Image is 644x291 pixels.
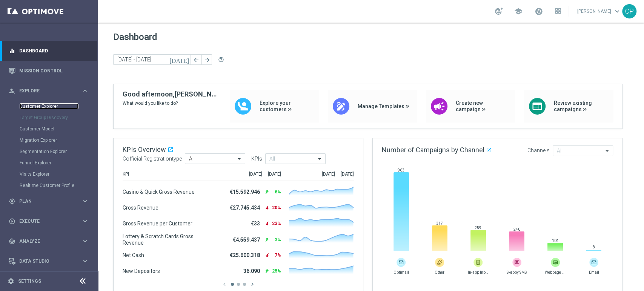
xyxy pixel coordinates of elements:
div: Realtime Customer Profile [20,180,97,191]
span: Data Studio [19,259,81,263]
div: Visits Explorer [20,168,97,180]
div: Funnel Explorer [20,157,97,168]
button: track_changes Analyze keyboard_arrow_right [8,238,89,244]
a: Funnel Explorer [20,160,78,166]
button: gps_fixed Plan keyboard_arrow_right [8,198,89,204]
button: play_circle_outline Execute keyboard_arrow_right [8,218,89,224]
a: Visits Explorer [20,171,78,177]
i: settings [8,278,14,285]
span: Plan [19,199,81,204]
i: keyboard_arrow_right [81,237,89,245]
i: keyboard_arrow_right [81,87,89,94]
span: Execute [19,219,81,224]
div: Target Group Discovery [20,112,97,123]
i: keyboard_arrow_right [81,198,89,205]
div: Mission Control [9,61,89,81]
i: keyboard_arrow_right [81,257,89,265]
div: Plan [9,198,81,205]
span: Analyze [19,239,81,244]
i: person_search [9,87,15,94]
div: Customer Model [20,123,97,135]
div: Data Studio [9,258,81,265]
a: Customer Explorer [20,103,78,109]
span: school [514,7,523,15]
a: Settings [18,279,41,283]
i: track_changes [9,238,15,245]
button: Data Studio keyboard_arrow_right [8,258,89,264]
div: CP [622,4,636,18]
div: Dashboard [9,41,89,61]
div: Customer Explorer [20,101,97,112]
span: keyboard_arrow_down [613,7,621,15]
div: Execute [9,218,81,225]
i: gps_fixed [9,198,15,205]
div: Migration Explorer [20,135,97,146]
button: equalizer Dashboard [8,48,89,54]
a: Customer Model [20,126,78,132]
span: Explore [19,89,81,93]
i: equalizer [9,47,15,54]
a: Dashboard [19,41,89,61]
a: Segmentation Explorer [20,149,78,155]
i: play_circle_outline [9,218,15,225]
button: Mission Control [8,68,89,74]
div: Segmentation Explorer [20,146,97,157]
button: person_search Explore keyboard_arrow_right [8,88,89,94]
a: [PERSON_NAME]keyboard_arrow_down [576,6,622,17]
a: Realtime Customer Profile [20,182,78,188]
div: Explore [9,87,81,94]
div: Analyze [9,238,81,245]
a: Migration Explorer [20,137,78,143]
i: keyboard_arrow_right [81,217,89,225]
a: Mission Control [19,61,89,81]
